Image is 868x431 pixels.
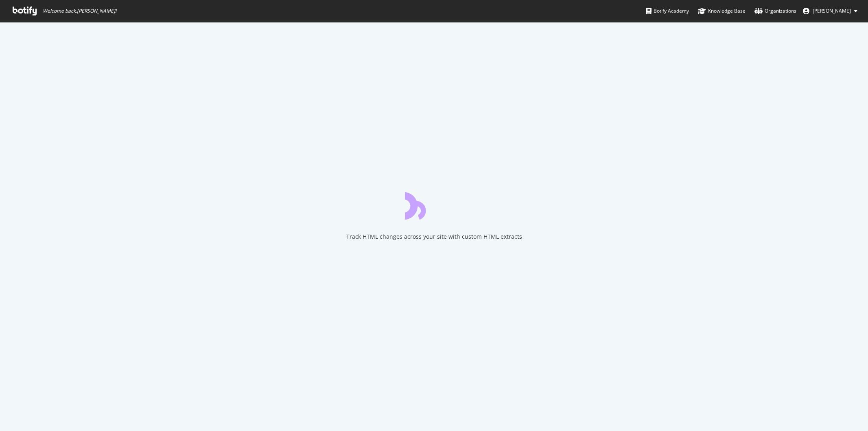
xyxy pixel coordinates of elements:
div: Knowledge Base [698,7,746,15]
div: Organizations [754,7,796,15]
span: Magda Rapala [813,7,851,14]
button: [PERSON_NAME] [796,4,864,18]
div: Botify Academy [646,7,689,15]
span: Welcome back, [PERSON_NAME] ! [43,8,116,14]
